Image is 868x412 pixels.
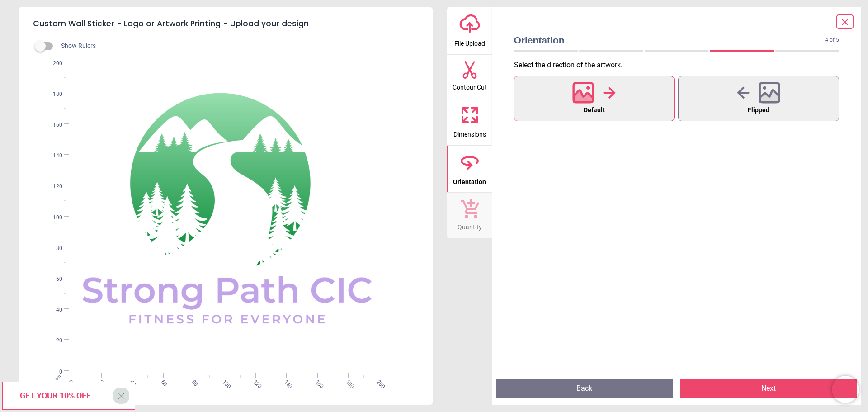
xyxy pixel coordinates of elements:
[447,146,492,193] button: Orientation
[514,76,675,121] button: Default
[45,275,62,283] span: 60
[45,121,62,129] span: 160
[45,306,62,314] span: 40
[447,7,492,54] button: File Upload
[54,373,62,381] span: cm
[748,104,769,116] span: Flipped
[45,245,62,252] span: 80
[514,33,826,47] span: Orientation
[45,90,62,98] span: 180
[344,379,350,384] span: 180
[128,379,134,384] span: 40
[45,152,62,160] span: 140
[447,193,492,238] button: Quantity
[678,76,839,121] button: Flipped
[45,60,62,67] span: 200
[33,14,418,33] h5: Custom Wall Sticker - Logo or Artwork Printing - Upload your design
[453,126,486,139] span: Dimensions
[832,376,859,403] iframe: Brevo live chat
[251,379,257,384] span: 120
[453,173,486,187] span: Orientation
[458,218,482,232] span: Quantity
[190,379,196,384] span: 80
[313,379,319,384] span: 160
[45,337,62,345] span: 20
[375,379,381,384] span: 200
[514,60,847,70] p: Select the direction of the artwork .
[680,379,857,398] button: Next
[66,379,72,384] span: 0
[45,183,62,190] span: 120
[45,368,62,376] span: 0
[40,41,433,52] div: Show Rulers
[45,214,62,222] span: 100
[221,379,226,384] span: 100
[97,379,103,384] span: 20
[283,379,288,384] span: 140
[584,104,605,116] span: Default
[447,98,492,145] button: Dimensions
[453,79,487,92] span: Contour Cut
[454,35,485,48] span: File Upload
[159,379,165,384] span: 60
[496,379,673,398] button: Back
[447,55,492,98] button: Contour Cut
[825,36,839,44] span: 4 of 5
